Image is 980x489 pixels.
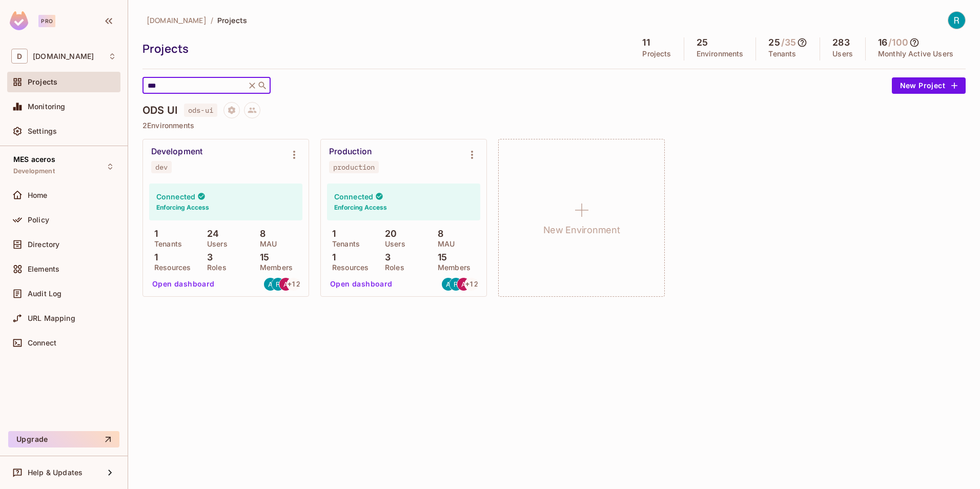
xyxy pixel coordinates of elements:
[380,263,404,272] p: Roles
[768,37,780,48] h5: 25
[156,203,209,212] h6: Enforcing Access
[255,229,266,239] p: 8
[28,290,62,298] span: Audit Log
[832,50,853,58] p: Users
[450,278,462,291] img: rmacotela@deacero.com
[184,104,217,117] span: ods-ui
[149,263,191,272] p: Resources
[202,263,227,272] p: Roles
[272,278,284,291] img: rmacotela@deacero.com
[202,252,213,262] p: 3
[878,50,953,58] p: Monthly Active Users
[202,240,228,248] p: Users
[462,145,482,165] button: Environment settings
[142,41,625,56] div: Projects
[465,280,478,288] span: + 12
[149,240,182,248] p: Tenants
[433,252,447,262] p: 15
[149,252,158,262] p: 1
[279,278,292,291] img: antdia@deacero.com
[10,11,28,30] img: SReyMgAAAABJRU5ErkJggg==
[697,37,708,48] h5: 25
[333,163,375,171] div: production
[33,52,94,60] span: Workspace: deacero.com
[878,37,887,48] h5: 16
[264,278,277,291] img: aames@deacero.com
[642,37,649,48] h5: 11
[28,127,57,135] span: Settings
[156,192,195,201] h4: Connected
[142,121,966,130] p: 2 Environments
[284,145,304,165] button: Environment settings
[28,339,56,347] span: Connect
[255,240,277,248] p: MAU
[28,240,59,249] span: Directory
[211,15,213,25] li: /
[202,229,219,239] p: 24
[380,252,391,262] p: 3
[149,229,158,239] p: 1
[28,468,83,477] span: Help & Updates
[28,216,49,224] span: Policy
[334,192,373,201] h4: Connected
[288,280,300,288] span: + 12
[13,167,55,175] span: Development
[38,15,55,27] div: Pro
[327,252,336,262] p: 1
[334,203,387,212] h6: Enforcing Access
[948,12,965,29] img: ROBERTO MACOTELA TALAMANTES
[768,50,796,58] p: Tenants
[442,278,455,291] img: aames@deacero.com
[155,163,168,171] div: dev
[327,263,369,272] p: Resources
[888,37,908,48] h5: / 100
[28,103,66,111] span: Monitoring
[329,147,372,157] div: Production
[255,263,293,272] p: Members
[892,77,966,94] button: New Project
[433,240,455,248] p: MAU
[151,147,202,157] div: Development
[380,240,405,248] p: Users
[255,252,269,262] p: 15
[642,50,671,58] p: Projects
[327,240,360,248] p: Tenants
[380,229,397,239] p: 20
[13,155,56,164] span: MES aceros
[28,314,75,322] span: URL Mapping
[433,229,443,239] p: 8
[697,50,744,58] p: Environments
[147,15,207,25] span: [DOMAIN_NAME]
[148,276,219,292] button: Open dashboard
[781,37,796,48] h5: / 35
[223,107,240,117] span: Project settings
[217,15,247,25] span: Projects
[11,49,28,64] span: D
[28,265,59,273] span: Elements
[28,191,48,199] span: Home
[8,431,119,447] button: Upgrade
[326,276,397,292] button: Open dashboard
[142,104,178,116] h4: ODS UI
[543,222,620,238] h1: New Environment
[28,78,57,86] span: Projects
[457,278,470,291] img: antdia@deacero.com
[832,37,849,48] h5: 283
[433,263,471,272] p: Members
[327,229,336,239] p: 1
